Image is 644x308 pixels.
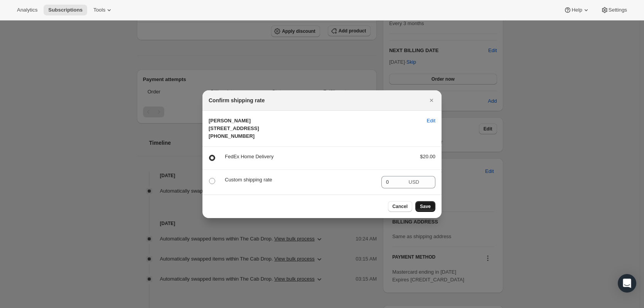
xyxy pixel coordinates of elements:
[225,176,375,184] p: Custom shipping rate
[388,201,412,212] button: Cancel
[420,154,435,159] span: $20.00
[209,118,259,139] span: [PERSON_NAME] [STREET_ADDRESS] [PHONE_NUMBER]
[209,96,265,104] h2: Confirm shipping rate
[409,179,419,185] span: USD
[609,7,627,13] span: Settings
[426,95,437,106] button: Close
[93,7,105,13] span: Tools
[415,201,435,212] button: Save
[89,5,118,15] button: Tools
[618,274,636,293] div: Open Intercom Messenger
[559,5,594,15] button: Help
[12,5,42,15] button: Analytics
[420,203,431,210] span: Save
[44,5,87,15] button: Subscriptions
[17,7,37,13] span: Analytics
[427,117,435,125] span: Edit
[225,153,408,161] p: FedEx Home Delivery
[422,115,440,127] button: Edit
[48,7,83,13] span: Subscriptions
[393,203,408,210] span: Cancel
[596,5,632,15] button: Settings
[572,7,582,13] span: Help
